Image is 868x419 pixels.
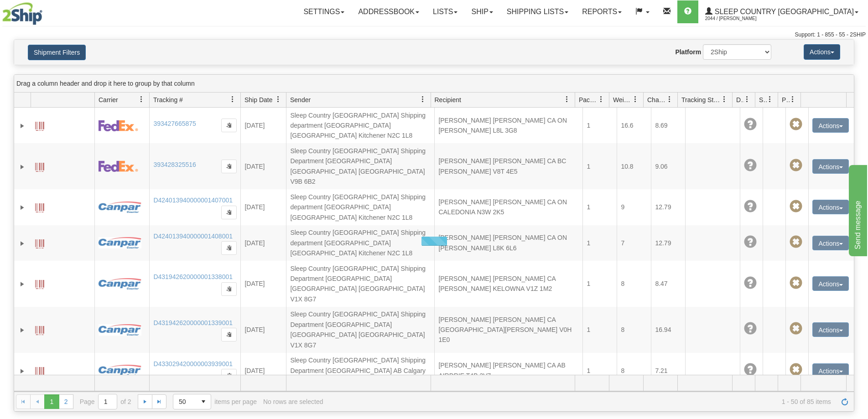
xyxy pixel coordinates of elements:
[647,95,666,104] span: Charge
[44,394,59,409] span: Page 1
[99,394,117,409] input: Page 1
[270,92,286,107] a: Ship Date filter column settings
[134,92,149,107] a: Carrier filter column settings
[717,92,732,107] a: Tracking Status filter column settings
[7,5,84,16] div: Send message
[2,31,866,39] div: Support: 1 - 855 - 55 - 2SHIP
[426,0,464,23] a: Lists
[559,92,575,107] a: Recipient filter column settings
[837,394,852,409] a: Refresh
[2,2,42,25] img: logo2044.jpg
[593,92,609,107] a: Packages filter column settings
[99,95,118,104] span: Carrier
[173,394,211,409] span: Page sizes drop down
[263,398,323,405] div: No rows are selected
[173,394,257,409] span: items per page
[762,92,778,107] a: Shipment Issues filter column settings
[613,95,632,104] span: Weight
[759,95,767,104] span: Shipment Issues
[675,47,701,57] label: Platform
[14,75,854,93] div: grid grouping header
[435,95,461,104] span: Recipient
[785,92,800,107] a: Pickup Status filter column settings
[575,0,629,23] a: Reports
[464,0,499,23] a: Ship
[579,95,598,104] span: Packages
[351,0,426,23] a: Addressbook
[28,45,86,60] button: Shipment Filters
[244,95,272,104] span: Ship Date
[698,0,865,23] a: Sleep Country [GEOGRAPHIC_DATA] 2044 / [PERSON_NAME]
[739,92,755,107] a: Delivery Status filter column settings
[152,394,166,409] a: Go to the last page
[712,8,854,16] span: Sleep Country [GEOGRAPHIC_DATA]
[138,394,152,409] a: Go to the next page
[196,394,211,409] span: select
[225,92,240,107] a: Tracking # filter column settings
[782,95,790,104] span: Pickup Status
[290,95,311,104] span: Sender
[59,394,73,409] a: 2
[153,95,183,104] span: Tracking #
[415,92,431,107] a: Sender filter column settings
[662,92,677,107] a: Charge filter column settings
[628,92,643,107] a: Weight filter column settings
[296,0,351,23] a: Settings
[179,397,191,406] span: 50
[80,394,131,409] span: Page of 2
[329,398,831,405] span: 1 - 50 of 85 items
[847,163,867,256] iframe: chat widget
[500,0,575,23] a: Shipping lists
[736,95,744,104] span: Delivery Status
[705,14,774,23] span: 2044 / [PERSON_NAME]
[804,44,840,60] button: Actions
[681,95,721,104] span: Tracking Status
